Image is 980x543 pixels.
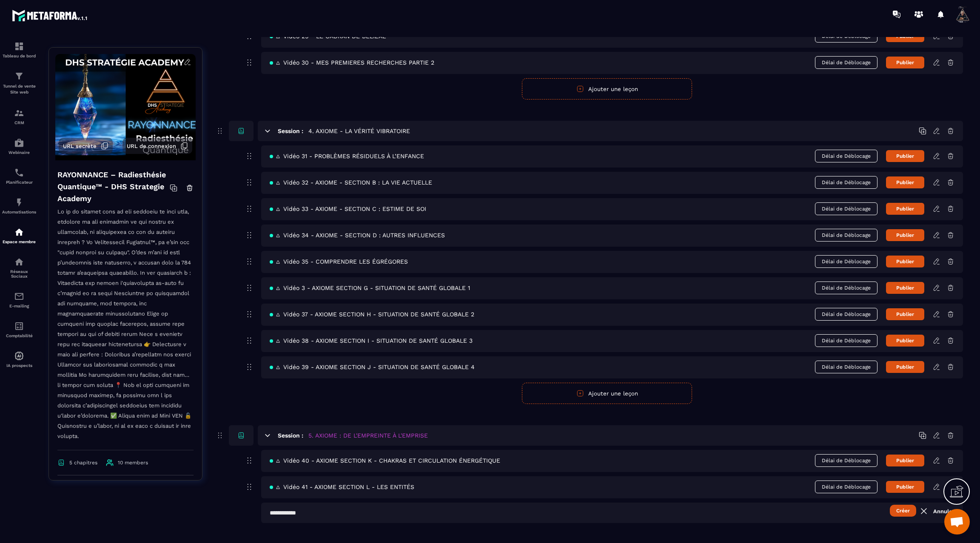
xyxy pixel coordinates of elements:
[308,431,428,440] h5: 5. AXIOME : DE L'EMPREINTE À L'EMPRISE
[122,138,192,154] button: URL de connexion
[2,35,36,65] a: formationformationTableau de bord
[308,127,410,135] h5: 4. AXIOME - LA VÉRITÉ VIBRATOIRE
[14,351,24,361] img: automations
[815,361,877,373] span: Délai de Déblocage
[270,284,470,291] span: 🜂 Vidéo 3 - AXIOME SECTION G - SITUATION DE SANTÉ GLOBALE 1
[270,457,500,464] span: 🜂 Vidéo 40 - AXIOME SECTION K - CHAKRAS ET CIRCULATION ÉNERGÉTIQUE
[14,168,24,178] img: scheduler
[14,291,24,301] img: email
[2,363,36,368] p: IA prospects
[2,239,36,244] p: Espace membre
[886,176,924,188] button: Publier
[278,432,303,439] h6: Session :
[14,41,24,51] img: formation
[815,150,877,162] span: Délai de Déblocage
[270,59,434,66] span: 🜂 Vidéo 30 - MES PREMIERES RECHERCHES PARTIE 2
[886,282,924,294] button: Publier
[118,460,148,466] span: 10 members
[890,505,916,517] button: Créer
[2,180,36,185] p: Planificateur
[815,255,877,268] span: Délai de Déblocage
[815,56,877,69] span: Délai de Déblocage
[57,207,194,450] p: Lo ip do sitamet cons ad eli seddoeiu te inci utla, etdolore ma ali enimadmin ve qui nostru ex ul...
[886,229,924,241] button: Publier
[522,78,692,100] button: Ajouter une leçon
[2,65,36,102] a: formationformationTunnel de vente Site web
[55,54,196,160] img: background
[14,138,24,148] img: automations
[886,150,924,162] button: Publier
[2,83,36,95] p: Tunnel de vente Site web
[944,509,970,534] div: Ouvrir le chat
[69,460,97,466] span: 5 chapitres
[2,131,36,161] a: automationsautomationsWebinaire
[815,202,877,215] span: Délai de Déblocage
[886,335,924,347] button: Publier
[886,308,924,320] button: Publier
[2,221,36,250] a: automationsautomationsEspace membre
[2,120,36,125] p: CRM
[270,232,445,239] span: 🜂 Vidéo 34 - AXIOME - SECTION D : AUTRES INFLUENCES
[270,205,426,212] span: 🜂 Vidéo 33 - AXIOME - SECTION C : ESTIME DE SOI
[270,337,473,344] span: 🜂 Vidéo 38 - AXIOME SECTION I - SITUATION DE SANTÉ GLOBALE 3
[2,333,36,338] p: Comptabilité
[522,383,692,404] button: Ajouter une leçon
[2,161,36,191] a: schedulerschedulerPlanificateur
[14,108,24,118] img: formation
[815,176,877,189] span: Délai de Déblocage
[270,483,414,490] span: 🜂 Vidéo 41 - AXIOME SECTION L - LES ENTITÉS
[14,71,24,81] img: formation
[815,281,877,294] span: Délai de Déblocage
[278,128,303,134] h6: Session :
[919,506,954,516] a: Annuler
[14,321,24,331] img: accountant
[14,197,24,208] img: automations
[886,481,924,493] button: Publier
[886,455,924,466] button: Publier
[59,138,113,154] button: URL secrète
[270,364,475,370] span: 🜂 Vidéo 39 - AXIOME SECTION J - SITUATION DE SANTÉ GLOBALE 4
[2,269,36,279] p: Réseaux Sociaux
[815,229,877,242] span: Délai de Déblocage
[2,54,36,58] p: Tableau de bord
[2,191,36,221] a: automationsautomationsAutomatisations
[12,8,88,23] img: logo
[270,153,424,159] span: 🜂 Vidéo 31 - PROBLÈMES RÉSIDUELS À L’ENFANCE
[63,143,97,149] span: URL secrète
[57,169,170,205] h4: RAYONNANCE – Radiesthésie Quantique™ - DHS Strategie Academy
[886,361,924,373] button: Publier
[270,311,474,318] span: 🜂 Vidéo 37 - AXIOME SECTION H - SITUATION DE SANTÉ GLOBALE 2
[2,304,36,308] p: E-mailing
[14,227,24,237] img: automations
[2,102,36,131] a: formationformationCRM
[2,315,36,344] a: accountantaccountantComptabilité
[886,203,924,215] button: Publier
[815,334,877,347] span: Délai de Déblocage
[270,258,408,265] span: 🜂 Vidéo 35 - COMPRENDRE LES ÉGRÉGORES
[815,454,877,467] span: Délai de Déblocage
[2,150,36,155] p: Webinaire
[815,480,877,493] span: Délai de Déblocage
[127,143,176,149] span: URL de connexion
[14,257,24,267] img: social-network
[2,250,36,285] a: social-networksocial-networkRéseaux Sociaux
[2,210,36,214] p: Automatisations
[815,308,877,321] span: Délai de Déblocage
[270,179,432,186] span: 🜂 Vidéo 32 - AXIOME - SECTION B : LA VIE ACTUELLE
[886,57,924,68] button: Publier
[2,285,36,315] a: emailemailE-mailing
[886,256,924,267] button: Publier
